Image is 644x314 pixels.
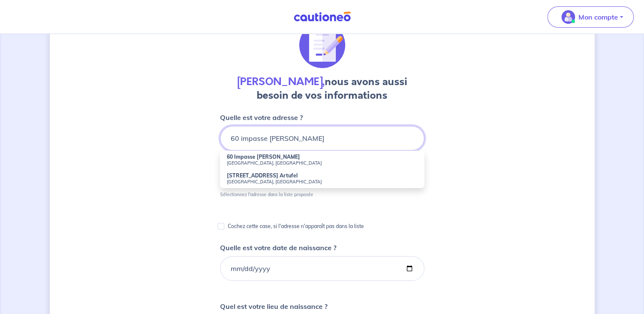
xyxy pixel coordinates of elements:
[220,301,327,311] p: Quel est votre lieu de naissance ?
[228,221,364,231] p: Cochez cette case, si l'adresse n'apparaît pas dans la liste
[220,256,424,281] input: 01/01/1980
[227,172,298,179] strong: [STREET_ADDRESS] Artufel
[227,160,418,166] small: [GEOGRAPHIC_DATA], [GEOGRAPHIC_DATA]
[561,10,575,24] img: illu_account_valid_menu.svg
[220,112,303,123] p: Quelle est votre adresse ?
[290,11,354,22] img: Cautioneo
[220,75,424,102] h4: nous avons aussi besoin de vos informations
[299,22,345,68] img: illu_document_signature.svg
[220,126,424,151] input: 11 rue de la liberté 75000 Paris
[547,6,634,28] button: illu_account_valid_menu.svgMon compte
[578,12,618,22] p: Mon compte
[227,154,300,160] strong: 60 Impasse [PERSON_NAME]
[220,243,336,253] p: Quelle est votre date de naissance ?
[220,191,313,197] p: Sélectionnez l'adresse dans la liste proposée
[227,179,418,185] small: [GEOGRAPHIC_DATA], [GEOGRAPHIC_DATA]
[237,74,325,89] strong: [PERSON_NAME],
